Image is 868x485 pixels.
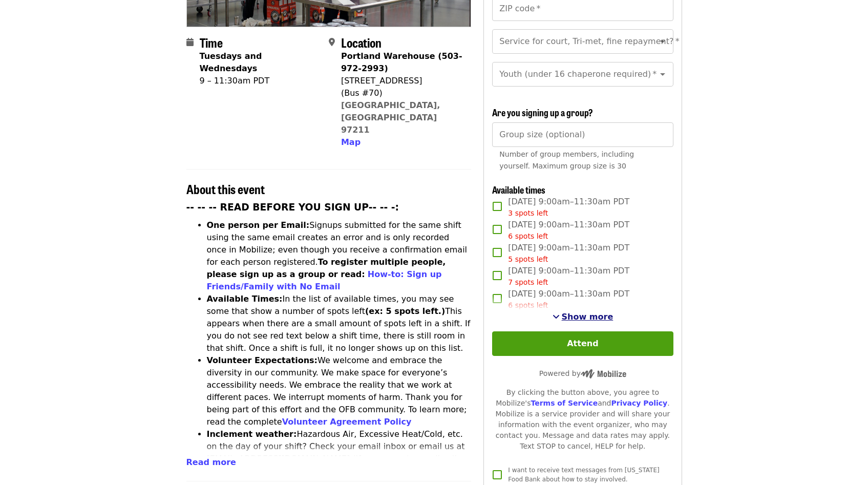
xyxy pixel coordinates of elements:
[553,311,613,323] button: See more timeslots
[655,34,670,49] button: Open
[508,255,548,263] span: 5 spots left
[341,87,463,99] div: (Bus #70)
[207,269,442,291] a: How-to: Sign up Friends/Family with No Email
[200,75,321,87] div: 9 – 11:30am PDT
[207,219,472,293] li: Signups submitted for the same shift using the same email creates an error and is only recorded o...
[341,33,382,51] span: Location
[207,294,283,304] strong: Available Times:
[508,232,548,240] span: 6 spots left
[186,37,194,47] i: calendar icon
[492,183,545,196] span: Available times
[207,220,310,230] strong: One person per Email:
[341,137,361,147] span: Map
[200,51,262,73] strong: Tuesdays and Wednesdays
[508,219,629,242] span: [DATE] 9:00am–11:30am PDT
[492,106,593,119] span: Are you signing up a group?
[492,122,673,147] input: [object Object]
[207,354,472,428] li: We welcome and embrace the diversity in our community. We make space for everyone’s accessibility...
[329,37,335,47] i: map-marker-alt icon
[341,136,361,149] button: Map
[207,355,318,365] strong: Volunteer Expectations:
[341,51,462,73] strong: Portland Warehouse (503-972-2993)
[508,265,629,288] span: [DATE] 9:00am–11:30am PDT
[186,456,236,469] button: Read more
[186,180,265,198] span: About this event
[611,399,667,407] a: Privacy Policy
[539,369,626,377] span: Powered by
[508,209,548,217] span: 3 spots left
[207,257,446,279] strong: To register multiple people, please sign up as a group or read:
[508,288,629,311] span: [DATE] 9:00am–11:30am PDT
[282,417,412,427] a: Volunteer Agreement Policy
[581,369,626,378] img: Powered by Mobilize
[508,301,548,309] span: 6 spots left
[492,387,673,452] div: By clicking the button above, you agree to Mobilize's and . Mobilize is a service provider and wi...
[499,150,634,170] span: Number of group members, including yourself. Maximum group size is 30
[186,202,399,213] strong: -- -- -- READ BEFORE YOU SIGN UP-- -- -:
[492,331,673,356] button: Attend
[508,242,629,265] span: [DATE] 9:00am–11:30am PDT
[207,293,472,354] li: In the list of available times, you may see some that show a number of spots left This appears wh...
[186,457,236,467] span: Read more
[508,467,659,483] span: I want to receive text messages from [US_STATE] Food Bank about how to stay involved.
[508,196,629,219] span: [DATE] 9:00am–11:30am PDT
[531,399,598,407] a: Terms of Service
[341,75,463,87] div: [STREET_ADDRESS]
[365,306,445,316] strong: (ex: 5 spots left.)
[562,312,613,322] span: Show more
[655,67,670,81] button: Open
[200,33,223,51] span: Time
[341,100,440,135] a: [GEOGRAPHIC_DATA], [GEOGRAPHIC_DATA] 97211
[207,429,297,439] strong: Inclement weather:
[508,278,548,286] span: 7 spots left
